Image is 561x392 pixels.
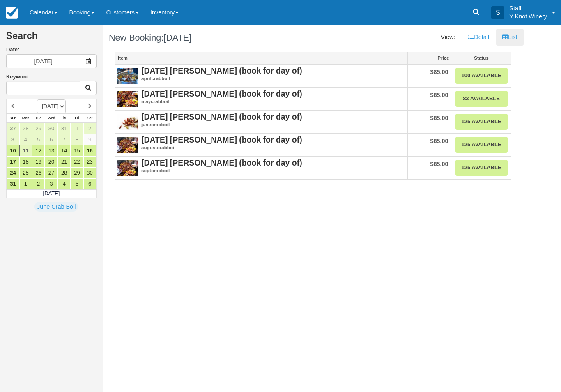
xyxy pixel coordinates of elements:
[117,159,138,179] img: S63-1
[32,178,45,189] a: 2
[435,29,461,46] li: View:
[117,67,138,87] img: S67-1
[58,145,71,156] a: 14
[117,75,405,82] em: aprilcrabboil
[141,135,302,144] strong: [DATE] [PERSON_NAME] (book for day of)
[58,156,71,167] a: 21
[109,33,307,43] h1: New Booking:
[7,178,19,189] a: 31
[58,134,71,145] a: 7
[19,167,32,178] a: 25
[19,156,32,167] a: 18
[83,123,96,134] a: 2
[71,145,83,156] a: 15
[430,69,448,75] span: $85.00
[58,167,71,178] a: 28
[6,46,97,54] label: Date:
[19,123,32,134] a: 28
[117,113,405,128] a: [DATE] [PERSON_NAME] (book for day of)junecrabboil
[117,90,138,110] img: S57-1
[32,156,45,167] a: 19
[19,113,32,122] th: Mon
[117,113,138,133] img: S66-1
[117,98,405,105] em: maycrabboil
[430,115,448,121] span: $85.00
[430,138,448,144] span: $85.00
[117,159,405,174] a: [DATE] [PERSON_NAME] (book for day of)septcrabboil
[58,178,71,189] a: 4
[83,156,96,167] a: 23
[71,156,83,167] a: 22
[32,145,45,156] a: 12
[80,81,97,95] button: Keyword Search
[45,167,57,178] a: 27
[58,113,71,122] th: Thu
[117,90,405,105] a: [DATE] [PERSON_NAME] (book for day of)maycrabboil
[491,6,504,19] div: S
[430,92,448,98] span: $85.00
[45,123,57,134] a: 30
[6,31,97,46] h2: Search
[45,156,57,167] a: 20
[117,167,405,174] em: septcrabboil
[141,89,302,98] strong: [DATE] [PERSON_NAME] (book for day of)
[32,134,45,145] a: 5
[45,145,57,156] a: 13
[163,32,191,43] span: [DATE]
[32,113,45,122] th: Tue
[509,12,547,21] p: Y Knot Winery
[19,134,32,145] a: 4
[83,134,96,145] a: 9
[117,67,405,82] a: [DATE] [PERSON_NAME] (book for day of)aprilcrabboil
[408,52,452,64] a: Price
[455,68,508,84] a: 100 Available
[430,161,448,167] span: $85.00
[32,123,45,134] a: 29
[117,136,138,156] img: S62-1
[115,52,407,64] a: Item
[7,189,97,198] td: [DATE]
[452,52,511,64] a: Status
[45,134,57,145] a: 6
[141,66,302,75] strong: [DATE] [PERSON_NAME] (book for day of)
[83,145,96,156] a: 16
[71,134,83,145] a: 8
[83,113,96,122] th: Sat
[6,74,29,80] label: Keyword
[455,114,508,130] a: 125 Available
[509,4,547,12] p: Staff
[7,134,19,145] a: 3
[141,112,302,121] strong: [DATE] [PERSON_NAME] (book for day of)
[7,145,19,156] a: 10
[19,178,32,189] a: 1
[455,91,508,107] a: 83 Available
[117,144,405,151] em: augustcrabboil
[71,123,83,134] a: 1
[455,160,508,176] a: 125 Available
[71,113,83,122] th: Fri
[7,123,19,134] a: 27
[496,29,523,46] a: List
[141,158,302,167] strong: [DATE] [PERSON_NAME] (book for day of)
[32,167,45,178] a: 26
[83,178,96,189] a: 6
[117,121,405,128] em: junecrabboil
[7,113,19,122] th: Sun
[19,145,32,156] a: 11
[462,29,495,46] a: Detail
[7,167,19,178] a: 24
[6,7,18,19] img: checkfront-main-nav-mini-logo.png
[71,167,83,178] a: 29
[83,167,96,178] a: 30
[71,178,83,189] a: 5
[7,156,19,167] a: 17
[455,137,508,153] a: 125 Available
[45,178,57,189] a: 3
[117,136,405,151] a: [DATE] [PERSON_NAME] (book for day of)augustcrabboil
[58,123,71,134] a: 31
[34,202,78,212] a: June Crab Boil
[45,113,57,122] th: Wed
